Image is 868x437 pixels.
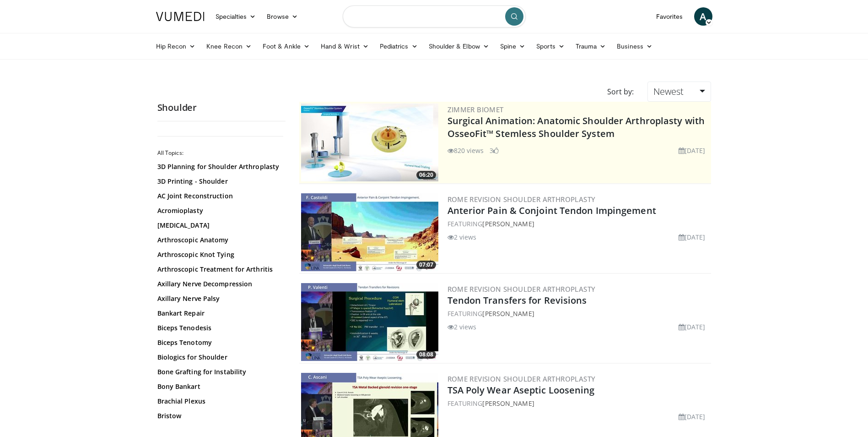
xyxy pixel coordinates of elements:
[157,149,283,157] h2: All Topics:
[490,146,499,155] li: 3
[447,309,709,318] div: FEATURING
[315,37,374,55] a: Hand & Wrist
[374,37,423,55] a: Pediatrics
[679,322,706,332] li: [DATE]
[447,115,705,140] a: Surgical Animation: Anatomic Shoulder Arthroplasty with OsseoFit™ Stemless Shoulder System
[447,232,477,242] li: 2 views
[157,279,281,289] a: Axillary Nerve Decompression
[447,322,477,332] li: 2 views
[447,384,595,396] a: TSA Poly Wear Aseptic Loosening
[600,82,641,102] div: Sort by:
[301,283,438,361] a: 08:08
[447,294,587,306] a: Tendon Transfers for Revisions
[157,426,281,435] a: [PERSON_NAME][GEOGRAPHIC_DATA]
[447,284,596,294] a: Rome Revision Shoulder Arthroplasty
[531,37,570,55] a: Sports
[495,37,531,55] a: Spine
[447,204,656,217] a: Anterior Pain & Conjoint Tendon Impingement
[157,102,286,114] h2: Shoulder
[157,250,281,259] a: Arthroscopic Knot Tying
[482,399,534,408] a: [PERSON_NAME]
[416,261,436,269] span: 07:07
[157,235,281,245] a: Arthroscopic Anatomy
[157,338,281,347] a: Biceps Tenotomy
[157,221,281,230] a: [MEDICAL_DATA]
[157,206,281,215] a: Acromioplasty
[157,294,281,303] a: Axillary Nerve Palsy
[157,177,281,186] a: 3D Printing - Shoulder
[157,162,281,171] a: 3D Planning for Shoulder Arthroplasty
[611,37,658,55] a: Business
[157,382,281,391] a: Bony Bankart
[447,146,484,155] li: 820 views
[151,37,201,55] a: Hip Recon
[301,193,438,271] img: 8037028b-5014-4d38-9a8c-71d966c81743.300x170_q85_crop-smart_upscale.jpg
[570,37,612,55] a: Trauma
[156,12,205,21] img: VuMedi Logo
[647,82,711,102] a: Newest
[157,309,281,318] a: Bankart Repair
[482,309,534,318] a: [PERSON_NAME]
[257,37,315,55] a: Foot & Ankle
[416,171,436,179] span: 06:20
[447,374,596,383] a: Rome Revision Shoulder Arthroplasty
[157,411,281,421] a: Bristow
[423,37,495,55] a: Shoulder & Elbow
[210,7,262,26] a: Specialties
[301,283,438,361] img: f121adf3-8f2a-432a-ab04-b981073a2ae5.300x170_q85_crop-smart_upscale.jpg
[157,265,281,274] a: Arthroscopic Treatment for Arthritis
[482,219,534,228] a: [PERSON_NAME]
[679,146,706,155] li: [DATE]
[261,7,303,26] a: Browse
[157,323,281,333] a: Biceps Tenodesis
[343,5,526,27] input: Search topics, interventions
[301,104,438,181] img: 84e7f812-2061-4fff-86f6-cdff29f66ef4.300x170_q85_crop-smart_upscale.jpg
[694,7,712,26] a: A
[447,195,596,204] a: Rome Revision Shoulder Arthroplasty
[679,232,706,242] li: [DATE]
[157,191,281,201] a: AC Joint Reconstruction
[157,367,281,377] a: Bone Grafting for Instability
[416,350,436,359] span: 08:08
[301,193,438,271] a: 07:07
[301,104,438,181] a: 06:20
[447,219,709,229] div: FEATURING
[679,412,706,421] li: [DATE]
[157,397,281,406] a: Brachial Plexus
[157,353,281,362] a: Biologics for Shoulder
[201,37,257,55] a: Knee Recon
[447,105,504,114] a: Zimmer Biomet
[653,85,684,98] span: Newest
[651,7,689,26] a: Favorites
[447,399,709,408] div: FEATURING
